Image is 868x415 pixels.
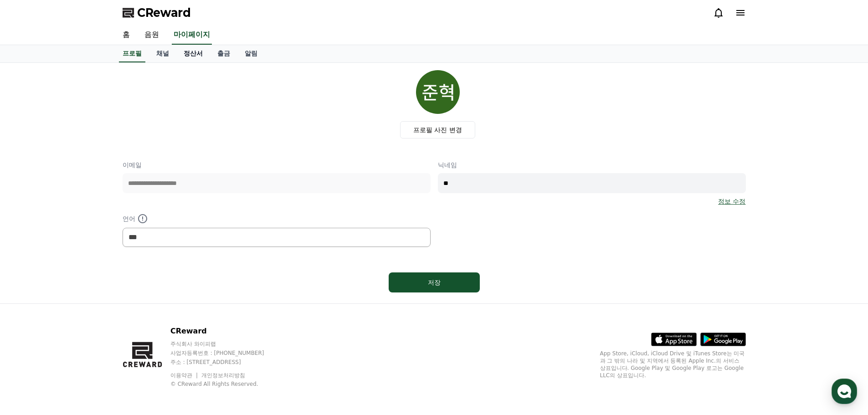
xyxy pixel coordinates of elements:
a: CReward [123,5,191,20]
p: 닉네임 [438,160,746,169]
a: 프로필 [119,45,145,62]
a: 출금 [210,45,237,62]
p: © CReward All Rights Reserved. [170,380,282,388]
a: 대화 [60,289,118,312]
p: 사업자등록번호 : [PHONE_NUMBER] [170,349,282,357]
a: 홈 [115,26,137,45]
p: 이메일 [123,160,431,169]
a: 이용약관 [170,372,199,379]
a: 설정 [118,289,175,312]
a: 음원 [137,26,166,45]
a: 홈 [3,289,60,312]
a: 알림 [237,45,265,62]
img: profile_image [416,70,460,114]
a: 정산서 [176,45,210,62]
p: 언어 [123,213,431,224]
p: App Store, iCloud, iCloud Drive 및 iTunes Store는 미국과 그 밖의 나라 및 지역에서 등록된 Apple Inc.의 서비스 상표입니다. Goo... [600,350,746,379]
a: 정보 수정 [718,197,745,206]
span: 설정 [141,302,152,310]
a: 마이페이지 [172,26,212,45]
div: 저장 [407,278,462,287]
a: 개인정보처리방침 [201,372,245,379]
label: 프로필 사진 변경 [400,121,475,138]
p: 주식회사 와이피랩 [170,340,282,348]
p: 주소 : [STREET_ADDRESS] [170,359,282,366]
p: CReward [170,326,282,337]
span: 대화 [83,303,94,310]
a: 채널 [149,45,176,62]
span: 홈 [29,302,34,310]
span: CReward [137,5,191,20]
button: 저장 [389,272,480,292]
